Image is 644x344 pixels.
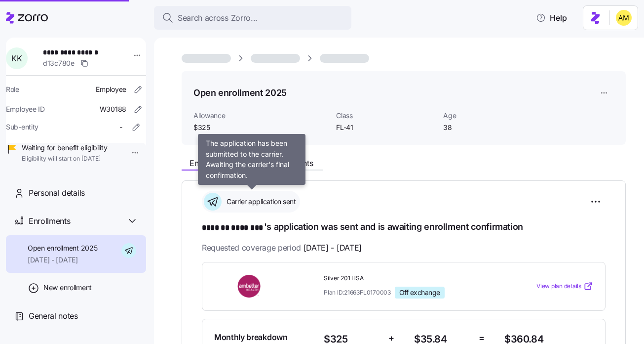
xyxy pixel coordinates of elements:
[277,159,313,167] span: Payments
[536,281,593,291] a: View plan details
[214,275,285,298] img: Ambetter
[28,243,97,253] span: Open enrollment 2025
[43,58,75,68] span: d13c780e
[178,12,258,24] span: Search across Zorro...
[119,122,122,132] span: -
[29,310,78,322] span: General notes
[6,85,19,94] span: Role
[6,122,38,132] span: Sub-entity
[324,288,391,297] span: Plan ID: 21663FL0170003
[214,331,288,344] span: Monthly breakdown
[43,283,92,293] span: New enrollment
[336,123,435,132] span: FL-41
[189,159,229,167] span: Enrollment
[22,155,107,163] span: Eligibility will start on [DATE]
[224,197,296,207] span: Carrier application sent
[443,111,542,121] span: Age
[22,143,107,153] span: Waiting for benefit eligibility
[193,111,328,121] span: Allowance
[193,123,328,132] span: $325
[536,12,567,24] span: Help
[536,282,581,291] span: View plan details
[528,8,575,28] button: Help
[336,111,435,121] span: Class
[324,274,496,283] span: Silver 201 HSA
[303,242,362,254] span: [DATE] - [DATE]
[443,123,542,132] span: 38
[245,159,262,167] span: Files
[154,6,351,30] button: Search across Zorro...
[202,220,606,234] h1: 's application was sent and is awaiting enrollment confirmation
[202,242,362,254] span: Requested coverage period
[6,104,45,114] span: Employee ID
[29,215,70,227] span: Enrollments
[11,54,22,62] span: K K
[100,104,126,114] span: W30188
[96,85,126,94] span: Employee
[616,10,632,26] img: dfaaf2f2725e97d5ef9e82b99e83f4d7
[193,86,287,99] h1: Open enrollment 2025
[28,255,97,265] span: [DATE] - [DATE]
[29,187,85,199] span: Personal details
[399,288,440,297] span: Off exchange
